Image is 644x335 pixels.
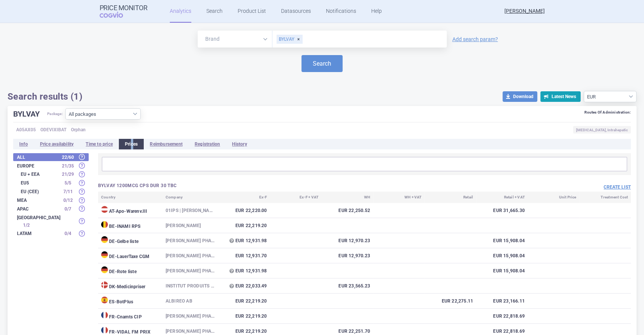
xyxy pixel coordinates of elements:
img: Germany [101,251,108,258]
td: [PERSON_NAME] Pharma [163,248,218,263]
strong: LATAM [17,231,58,236]
td: [PERSON_NAME] PHARMA [163,263,218,278]
td: EUR 22,033.49 [218,278,270,294]
strong: All [17,155,58,160]
td: [PERSON_NAME] PHARMA [163,309,218,324]
span: Orphan [71,126,86,134]
td: [PERSON_NAME] Pharma GmbH [163,233,218,248]
li: Time to price [80,139,119,149]
div: 5 / 5 [58,179,77,187]
li: Registration [189,139,226,149]
td: EUR 22,219.20 [218,309,270,324]
td: [PERSON_NAME] [163,218,218,233]
div: EU (CEE) 7/11 [13,187,89,195]
strong: EU (CEE) [21,189,58,194]
img: Spain [101,297,108,303]
td: EUR 23,166.11 [476,294,528,309]
div: 7 / 11 [58,188,77,195]
td: EUR 15,908.04 [476,233,528,248]
td: BE - INAMI RPS [98,218,163,233]
th: WH [321,192,373,203]
a: Add search param? [452,37,498,42]
th: Ex-F [218,192,270,203]
td: Institut Produits Synthese [163,278,218,294]
th: WH + VAT [373,192,425,203]
li: Prices [119,139,144,149]
div: 0 / 12 [58,197,77,204]
div: BYLVAY [277,35,303,44]
button: Search [301,55,343,72]
img: France [101,327,108,333]
li: Price availability [34,139,80,149]
div: [GEOGRAPHIC_DATA] 1/2 [13,214,89,229]
img: Austria [101,206,108,213]
div: All22/60 [13,153,89,161]
td: EUR 15,908.04 [476,248,528,263]
div: APAC 0/7 [13,205,89,213]
div: 22 / 60 [58,154,77,161]
th: Retail + VAT [476,192,528,203]
span: Package: [47,108,63,120]
h3: BYLVAY 1200MCG CPS DUR 30 TBC [98,183,364,189]
td: 01IPS | [PERSON_NAME] PHARMA GMBH [163,203,218,218]
img: Germany [101,236,108,243]
button: Create list [604,184,631,191]
td: EUR 22,220.00 [218,203,270,218]
td: EUR 23,565.23 [321,278,373,294]
button: Latest News [540,91,581,102]
th: Treatment Cost [579,192,631,203]
h1: BYLVAY [13,108,47,120]
strong: EU + EEA [21,172,58,177]
div: 0 / 4 [58,230,77,237]
td: ES - BotPlus [98,294,163,309]
span: [MEDICAL_DATA], Intrahepatic [573,126,631,134]
td: EUR 22,818.69 [476,309,528,324]
li: Info [13,139,34,149]
th: Unit Price [528,192,579,203]
td: DE - Gelbe liste [98,233,163,248]
span: COGVIO [100,12,134,18]
td: ALBIREO AB [163,294,218,309]
td: DK - Medicinpriser [98,278,163,294]
li: History [226,139,253,149]
td: EUR 12,931.70 [218,248,270,263]
div: 0 / 7 [58,205,77,213]
strong: Price Monitor [100,4,148,12]
td: EUR 22,219.20 [218,294,270,309]
td: EUR 22,250.52 [321,203,373,218]
strong: [GEOGRAPHIC_DATA] [17,215,60,220]
div: 21 / 29 [58,171,77,178]
td: FR - Cnamts CIP [98,309,163,324]
td: EUR 12,931.98 [218,263,270,278]
td: AT - Apo-Warenv.III [98,203,163,218]
th: Ex-F + VAT [270,192,321,203]
img: Germany [101,266,108,273]
td: EUR 22,219.20 [218,218,270,233]
img: Belgium [101,221,108,228]
div: LATAM 0/4 [13,230,89,238]
img: France [101,312,108,318]
h1: Search results (1) [8,91,82,102]
li: Reimbursement [144,139,189,149]
img: Denmark [101,281,108,288]
td: EUR 12,970.23 [321,248,373,263]
td: DE - Rote liste [98,263,163,278]
strong: MEA [17,198,58,203]
button: Download [503,91,537,102]
strong: Europe [17,164,58,168]
div: EU5 5/5 [13,179,89,187]
div: 21 / 35 [58,162,77,170]
td: EUR 22,275.11 [424,294,476,309]
a: Price MonitorCOGVIO [100,4,148,18]
th: Country [98,192,163,203]
div: 1 / 2 [17,221,36,229]
th: Company [163,192,218,203]
div: MEA 0/12 [13,196,89,204]
td: EUR 12,931.98 [218,233,270,248]
div: Europe 21/35 [13,162,89,170]
strong: APAC [17,207,58,211]
td: EUR 15,908.04 [476,263,528,278]
div: EU + EEA 21/29 [13,171,89,178]
th: Retail [424,192,476,203]
div: Routes Of Administration: [584,110,631,115]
